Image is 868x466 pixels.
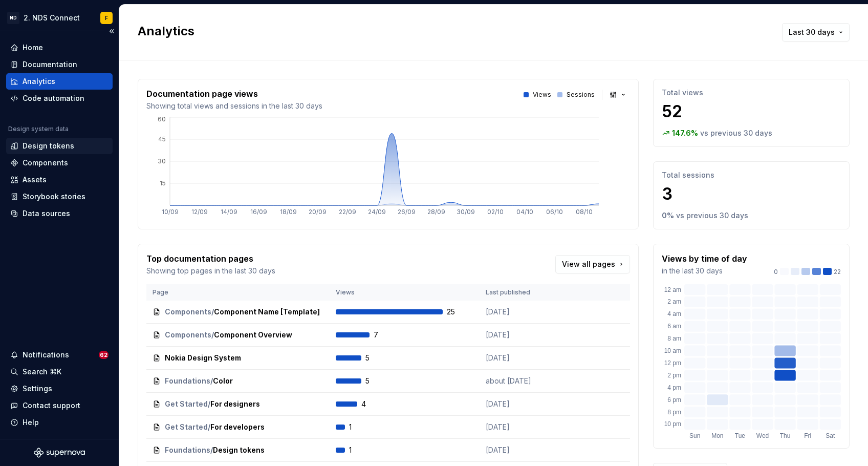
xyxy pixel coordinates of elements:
text: 8 am [667,335,681,342]
svg: Supernova Logo [34,448,85,458]
span: / [210,445,213,455]
span: / [208,422,210,432]
p: [DATE] [486,422,562,432]
p: Views by time of day [662,252,747,265]
p: 0 [774,268,778,276]
div: Storybook stories [23,192,85,202]
span: 7 [374,330,400,340]
div: Data sources [23,208,70,219]
text: Wed [756,432,769,439]
text: 6 pm [667,396,681,404]
tspan: 10/09 [162,208,179,216]
p: 52 [662,101,841,122]
tspan: 22/09 [339,208,356,216]
p: vs previous 30 days [676,210,748,221]
h2: Analytics [138,23,766,39]
div: Documentation [23,59,77,70]
div: Contact support [23,400,80,411]
th: Last published [480,284,569,301]
span: Design tokens [213,445,265,455]
text: 6 am [667,323,681,330]
p: about [DATE] [486,376,562,386]
text: 4 am [667,310,681,317]
text: Sat [826,432,835,439]
text: 12 pm [664,359,681,367]
text: 10 pm [664,420,681,428]
p: Showing top pages in the last 30 days [146,266,275,276]
text: Tue [735,432,746,439]
span: / [210,376,213,386]
div: Help [23,417,39,428]
span: / [211,330,214,340]
tspan: 45 [158,135,166,143]
tspan: 24/09 [368,208,386,216]
span: Last 30 days [789,27,835,37]
p: [DATE] [486,353,562,363]
p: Documentation page views [146,88,322,100]
button: Help [6,414,113,431]
button: ND2. NDS ConnectF [2,7,117,29]
button: Collapse sidebar [104,24,119,38]
span: Foundations [165,376,210,386]
span: 62 [99,351,108,359]
p: 3 [662,184,841,204]
text: 2 pm [667,372,681,379]
p: [DATE] [486,445,562,455]
tspan: 30 [158,157,166,165]
span: 5 [365,353,392,363]
button: Last 30 days [782,23,850,41]
div: 2. NDS Connect [24,13,80,23]
p: Sessions [567,91,595,99]
p: vs previous 30 days [700,128,772,138]
tspan: 20/09 [309,208,327,216]
span: For developers [210,422,265,432]
div: Components [23,158,68,168]
tspan: 02/10 [487,208,504,216]
tspan: 30/09 [457,208,475,216]
p: in the last 30 days [662,266,747,276]
div: Search ⌘K [23,367,61,377]
p: [DATE] [486,399,562,409]
th: Views [330,284,480,301]
div: 22 [774,268,841,276]
a: Documentation [6,56,113,73]
span: 4 [361,399,388,409]
span: Color [213,376,233,386]
a: Settings [6,380,113,397]
text: Thu [780,432,791,439]
a: Storybook stories [6,188,113,205]
p: Total views [662,88,841,98]
p: 0 % [662,210,674,221]
p: Showing total views and sessions in the last 30 days [146,101,322,111]
span: Components [165,330,211,340]
tspan: 15 [160,179,166,187]
a: Assets [6,172,113,188]
tspan: 06/10 [546,208,563,216]
span: Nokia Design System [165,353,241,363]
span: Component Name [Template] [214,307,320,317]
a: Analytics [6,73,113,90]
div: Notifications [23,350,69,360]
tspan: 16/09 [250,208,267,216]
a: Code automation [6,90,113,107]
p: Total sessions [662,170,841,180]
span: Components [165,307,211,317]
tspan: 26/09 [398,208,416,216]
div: ND [7,12,19,24]
tspan: 60 [158,115,166,123]
a: Design tokens [6,138,113,154]
div: F [105,14,108,22]
button: Search ⌘K [6,364,113,380]
span: 5 [365,376,392,386]
tspan: 18/09 [280,208,297,216]
a: Home [6,39,113,56]
tspan: 14/09 [221,208,237,216]
span: Component Overview [214,330,292,340]
p: [DATE] [486,307,562,317]
div: Settings [23,384,52,394]
a: Components [6,155,113,171]
span: 1 [349,422,376,432]
text: 10 am [664,347,681,354]
span: For designers [210,399,260,409]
